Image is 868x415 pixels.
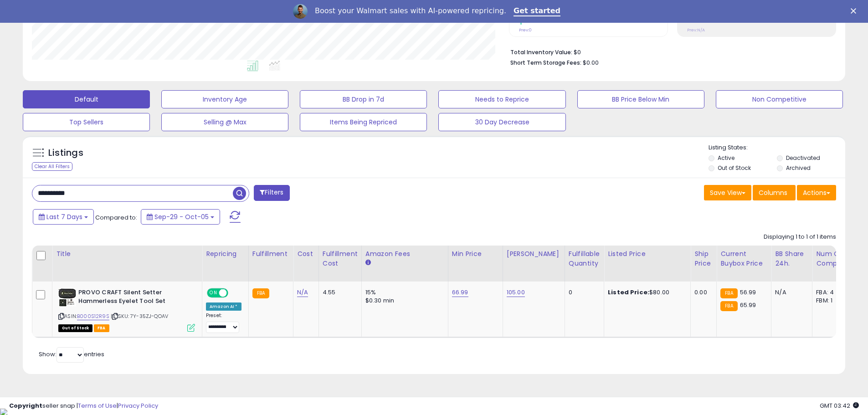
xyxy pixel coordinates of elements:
[720,249,767,268] div: Current Buybox Price
[694,249,713,268] div: Ship Price
[786,164,811,172] label: Archived
[718,164,751,172] label: Out of Stock
[816,297,846,305] div: FBM: 1
[820,401,859,410] span: 2025-10-13 03:42 GMT
[775,249,808,268] div: BB Share 24h.
[786,154,820,162] label: Deactivated
[720,288,737,298] small: FBA
[740,288,756,297] span: 56.99
[78,401,117,410] a: Terms of Use
[252,288,269,298] small: FBA
[816,249,849,268] div: Num of Comp.
[206,313,241,333] div: Preset:
[56,249,198,259] div: Title
[118,401,158,410] a: Privacy Policy
[94,324,109,332] span: FBA
[851,8,860,14] div: Close
[687,27,705,33] small: Prev: N/A
[9,402,158,410] div: seller snap | |
[716,90,843,108] button: Non Competitive
[753,185,796,200] button: Columns
[514,6,560,16] a: Get started
[510,46,829,57] li: $0
[300,113,427,131] button: Items Being Repriced
[254,185,289,201] button: Filters
[797,185,836,200] button: Actions
[141,209,220,225] button: Sep-29 - Oct-05
[206,302,241,311] div: Amazon AI *
[23,113,150,131] button: Top Sellers
[519,27,532,33] small: Prev: 0
[9,401,42,410] strong: Copyright
[77,313,109,320] a: B000S12R9S
[293,4,308,19] img: Profile image for Adrian
[58,288,76,307] img: 51-F78lYo0L._SL40_.jpg
[507,288,525,297] a: 105.00
[510,59,581,67] b: Short Term Storage Fees:
[438,90,565,108] button: Needs to Reprice
[740,301,756,309] span: 65.99
[816,288,846,297] div: FBA: 4
[510,48,572,56] b: Total Inventory Value:
[365,249,444,259] div: Amazon Fees
[297,249,315,259] div: Cost
[507,249,561,259] div: [PERSON_NAME]
[23,90,150,108] button: Default
[709,143,845,152] p: Listing States:
[111,313,168,320] span: | SKU: 7Y-35ZJ-QOAV
[718,154,734,162] label: Active
[569,288,597,297] div: 0
[208,289,219,297] span: ON
[323,249,358,268] div: Fulfillment Cost
[206,249,245,259] div: Repricing
[32,162,72,171] div: Clear All Filters
[365,259,371,267] small: Amazon Fees.
[297,288,308,297] a: N/A
[694,288,709,297] div: 0.00
[227,289,241,297] span: OFF
[577,90,704,108] button: BB Price Below Min
[95,213,137,222] span: Compared to:
[78,288,189,307] b: PROVO CRAFT Silent Setter Hammerless Eyelet Tool Set
[764,233,836,241] div: Displaying 1 to 1 of 1 items
[161,90,288,108] button: Inventory Age
[300,90,427,108] button: BB Drop in 7d
[775,288,805,297] div: N/A
[315,6,506,15] div: Boost your Walmart sales with AI-powered repricing.
[46,212,82,221] span: Last 7 Days
[608,288,649,297] b: Listed Price:
[704,185,751,200] button: Save View
[608,249,687,259] div: Listed Price
[759,188,787,197] span: Columns
[154,212,209,221] span: Sep-29 - Oct-05
[252,249,289,259] div: Fulfillment
[39,350,104,359] span: Show: entries
[58,324,92,332] span: All listings that are currently out of stock and unavailable for purchase on Amazon
[569,249,600,268] div: Fulfillable Quantity
[365,297,441,305] div: $0.30 min
[720,301,737,311] small: FBA
[438,113,565,131] button: 30 Day Decrease
[365,288,441,297] div: 15%
[323,288,354,297] div: 4.55
[161,113,288,131] button: Selling @ Max
[452,249,499,259] div: Min Price
[583,58,599,67] span: $0.00
[452,288,468,297] a: 66.99
[33,209,94,225] button: Last 7 Days
[608,288,683,297] div: $80.00
[58,288,195,331] div: ASIN:
[48,147,83,159] h5: Listings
